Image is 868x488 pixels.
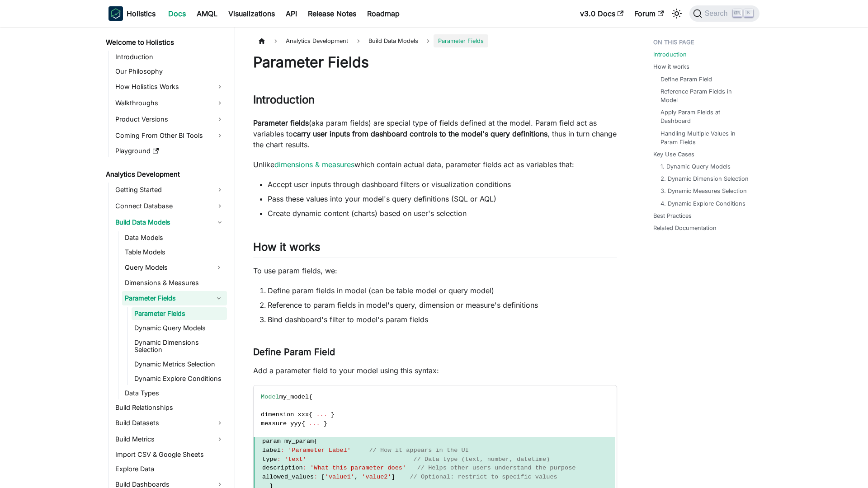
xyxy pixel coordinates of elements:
a: How it works [653,62,689,71]
a: Playground [113,145,227,157]
a: 2. Dynamic Dimension Selection [660,174,749,183]
a: Forum [629,6,669,21]
span: allowed_values [262,474,314,480]
a: Build Metrics [113,432,227,446]
a: Product Versions [113,112,227,127]
p: Add a parameter field to your model using this syntax: [253,365,617,376]
span: Parameter Fields [434,34,488,47]
a: 1. Dynamic Query Models [660,162,731,171]
h2: How it works [253,240,617,258]
span: : [281,447,284,454]
span: ... [316,411,327,418]
a: Connect Database [113,199,227,213]
a: Best Practices [653,211,692,220]
a: Build Relationships [113,401,227,414]
h1: Parameter Fields [253,53,617,71]
a: Dynamic Query Models [132,322,227,334]
a: Introduction [653,50,687,59]
span: // Optional: restrict to specific values [410,474,557,480]
span: // Data type (text, number, datetime) [414,456,550,463]
span: { [309,411,312,418]
a: 4. Dynamic Explore Conditions [660,199,745,208]
a: Analytics Development [103,168,227,181]
a: HolisticsHolistics [108,6,156,21]
span: param my_param [262,438,314,445]
a: 3. Dynamic Measures Selection [660,187,747,195]
span: dimension xxx [261,411,309,418]
li: Create dynamic content (charts) based on user's selection [268,208,617,219]
a: How Holistics Works [113,80,227,94]
a: Introduction [113,51,227,63]
a: Dynamic Metrics Selection [132,358,227,371]
span: my_model [279,394,309,400]
a: Define Param Field [660,75,712,84]
span: } [324,420,327,427]
a: Docs [163,6,191,21]
a: Dynamic Explore Conditions [132,372,227,385]
a: Welcome to Holistics [103,36,227,49]
a: Import CSV & Google Sheets [113,448,227,461]
a: Release Notes [302,6,362,21]
a: dimensions & measures [274,160,354,169]
span: 'What this parameter does' [310,465,406,471]
nav: Breadcrumbs [253,34,617,47]
span: 'value2' [362,474,391,480]
span: 'text' [284,456,307,463]
li: Reference to param fields in model's query, dimension or measure's definitions [268,300,617,310]
strong: carry user inputs from dashboard controls to the model's query definitions [293,129,547,138]
span: // How it appears in the UI [369,447,469,454]
strong: Parameter fields [253,118,309,127]
h3: Define Param Field [253,347,617,358]
h2: Introduction [253,93,617,110]
button: Search (Ctrl+K) [689,5,759,22]
a: Coming From Other BI Tools [113,128,227,143]
a: Explore Data [113,463,227,475]
span: Build Data Models [364,34,423,47]
span: measure yyy [261,420,302,427]
li: Bind dashboard's filter to model's param fields [268,314,617,325]
a: Visualizations [223,6,280,21]
span: : [303,465,307,471]
span: ] [392,474,395,480]
a: Roadmap [362,6,405,21]
a: Home page [253,34,270,47]
a: Build Data Models [113,215,227,230]
a: v3.0 Docs [575,6,629,21]
a: Parameter Fields [132,307,227,320]
span: { [314,438,317,445]
span: 'value1' [325,474,354,480]
a: Reference Param Fields in Model [660,87,750,104]
span: : [277,456,281,463]
kbd: K [744,9,753,17]
a: Table Models [122,246,227,258]
a: Data Models [122,231,227,244]
span: { [302,420,305,427]
span: 'Parameter Label' [288,447,351,454]
span: type [262,456,277,463]
button: Switch between dark and light mode (currently light mode) [670,6,684,21]
span: // Helps other users understand the purpose [417,465,576,471]
a: Apply Param Fields at Dashboard [660,108,750,125]
a: Dimensions & Measures [122,277,227,289]
span: ... [309,420,320,427]
span: { [309,394,312,400]
a: Query Models [122,260,211,275]
a: Dynamic Dimensions Selection [132,336,227,356]
nav: Docs sidebar [99,27,235,488]
a: Data Types [122,387,227,399]
a: Walkthroughs [113,96,227,110]
a: Related Documentation [653,224,717,232]
a: Our Philosophy [113,65,227,78]
img: Holistics [108,6,123,21]
a: Build Datasets [113,416,227,430]
span: label [262,447,281,454]
a: Handling Multiple Values in Param Fields [660,129,750,146]
span: description [262,465,303,471]
span: Model [261,394,279,400]
span: [ [321,474,325,480]
button: Expand sidebar category 'Query Models' [211,260,227,275]
b: Holistics [127,8,156,19]
p: To use param fields, we: [253,265,617,276]
span: , [354,474,358,480]
span: Analytics Development [281,34,353,47]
